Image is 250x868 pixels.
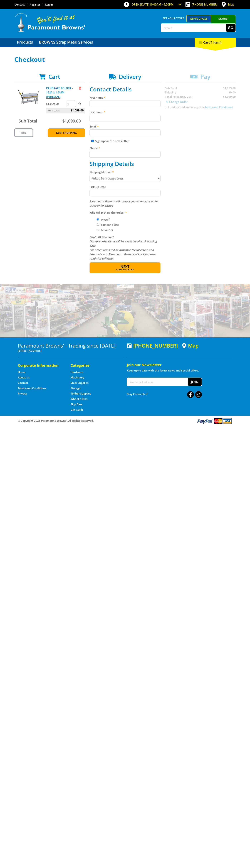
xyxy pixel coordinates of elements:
input: Please select who will pick up the order. [97,223,99,226]
p: [STREET_ADDRESS] [18,348,123,353]
span: Sub Total [19,118,37,124]
a: Keep Shopping [48,128,85,137]
label: Phone [90,146,160,150]
a: Go to the Products page [14,38,36,47]
a: Go to the Contact page [14,3,25,6]
a: Go to the Steel Supplies page [71,381,88,385]
span: Cart [48,73,60,80]
h1: Checkout [14,56,236,63]
h2: Contact Details [90,86,160,93]
label: Someone Else [100,222,120,228]
label: Pick Up Date [90,185,160,189]
a: Log in [45,3,53,6]
span: $1,099.00 [62,118,81,124]
a: Go to the Privacy page [18,392,27,395]
a: Gepps Cross [186,15,211,22]
h2: Shipping Details [90,160,160,167]
select: Please select a shipping method. [90,175,160,182]
p: Item total: [46,108,85,113]
a: Go to the Terms and Conditions page [18,386,46,390]
a: Go to the Wheelie Bins page [71,397,87,401]
input: Search [161,24,226,32]
input: Please enter your last name. [90,115,160,121]
span: Next [120,264,129,269]
em: Paramount Browns will contact you when your order is ready for pickup [90,199,158,207]
a: Remove from cart [79,86,81,90]
div: [PHONE_NUMBER] [127,343,178,348]
span: OPEN [DATE] [132,3,174,6]
span: Delivery [119,73,141,80]
div: ® Copyright 2025 Paramount Browns'. All Rights Reserved. [14,418,236,424]
label: A Courier [100,227,114,233]
input: Please enter your email address. [90,129,160,136]
div: Stay Connected [127,390,202,398]
label: Shipping Method [90,170,160,174]
input: Please select who will pick up the order. [97,218,99,221]
em: Photo ID Required. Non-preorder items will be available after 5 working days Pre-order items will... [90,235,157,260]
a: Go to the Machinery page [71,376,84,379]
div: Cart [195,38,236,47]
a: Go to the Home page [18,370,26,374]
span: Set your store [161,15,186,21]
a: Go to the Hardware page [71,370,83,374]
a: Go to the registration page [30,3,40,6]
label: First name [90,95,160,100]
button: Join [188,378,202,386]
label: Myself [100,216,111,223]
a: Go to the About Us page [18,376,30,379]
a: Go to the Contact page [18,381,28,385]
input: Please enter your first name. [90,101,160,107]
input: Please select who will pick up the order. [97,229,99,231]
label: Who will pick up the order? [90,210,160,215]
h5: Categories [71,363,116,368]
a: Go to the Gift Cards page [71,408,83,411]
span: Confirm order [97,268,153,271]
input: Please enter your telephone number. [90,151,160,158]
p: Keep up to date with the latest news and special offers. [127,368,232,373]
a: PANBRAKE FOLDER - 1220 x 1.6MM (PEDESTAL) [46,86,73,99]
a: View a map of Gepps Cross location [182,343,199,349]
input: Your email address [127,378,188,386]
a: Go to the Timber Supplies page [71,392,91,395]
label: Last name [90,110,160,114]
a: Print [14,128,33,137]
button: Go [226,24,236,32]
span: (1 item) [210,40,221,44]
p: $1,099.00 [46,102,65,106]
img: Paramount Browns' [14,13,86,32]
label: Sign up for the newsletter [95,139,129,143]
h5: Corporate Information [18,363,63,368]
button: Next Confirm order [90,262,160,273]
img: PayPal, Mastercard, Visa accepted [197,418,232,424]
span: 10:00am - 4:00pm [149,3,174,6]
a: Go to the BROWNS Scrap Metal Services page [36,38,96,47]
h5: Join our Newsletter [127,362,232,367]
a: Mount [PERSON_NAME] [211,15,236,29]
span: $1,099.00 [71,108,84,113]
a: Go to the Storage page [71,386,80,390]
a: Go to the Skip Bins page [71,402,82,406]
label: Email [90,124,160,129]
h3: Paramount Browns' - Trading since [DATE] [18,343,123,348]
input: Please select a pick up date. [90,190,160,196]
img: PANBRAKE FOLDER - 1220 x 1.6MM (PEDESTAL) [18,86,39,107]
